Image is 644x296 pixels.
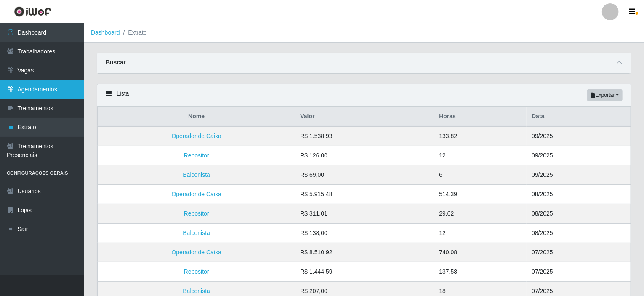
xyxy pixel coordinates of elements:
th: Valor [295,107,434,127]
td: 09/2025 [527,126,631,146]
td: R$ 138,00 [295,224,434,243]
td: 12 [434,146,527,165]
td: 07/2025 [527,243,631,262]
td: R$ 5.915,48 [295,185,434,204]
td: 740.08 [434,243,527,262]
td: R$ 1.538,93 [295,126,434,146]
button: Exportar [587,89,623,101]
td: 137.58 [434,262,527,282]
a: Balconista [183,229,210,236]
td: 133.82 [434,126,527,146]
td: 29.62 [434,204,527,224]
td: 08/2025 [527,224,631,243]
a: Repositor [184,268,209,275]
td: 514.39 [434,185,527,204]
a: Dashboard [91,29,120,36]
th: Horas [434,107,527,127]
td: 12 [434,224,527,243]
a: Balconista [183,171,210,178]
a: Operador de Caixa [172,133,221,139]
td: R$ 311,01 [295,204,434,224]
th: Nome [98,107,295,127]
td: 08/2025 [527,185,631,204]
div: Lista [97,84,631,107]
td: 07/2025 [527,262,631,282]
td: R$ 69,00 [295,165,434,185]
td: 08/2025 [527,204,631,224]
td: 6 [434,165,527,185]
a: Repositor [184,152,209,159]
strong: Buscar [106,59,125,66]
a: Balconista [183,288,210,294]
a: Operador de Caixa [172,191,221,197]
th: Data [527,107,631,127]
li: Extrato [120,28,147,37]
td: R$ 1.444,59 [295,262,434,282]
td: 09/2025 [527,146,631,165]
td: 09/2025 [527,165,631,185]
td: R$ 8.510,92 [295,243,434,262]
td: R$ 126,00 [295,146,434,165]
a: Operador de Caixa [172,249,221,256]
img: CoreUI Logo [14,6,51,17]
a: Repositor [184,210,209,217]
nav: breadcrumb [84,23,644,43]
